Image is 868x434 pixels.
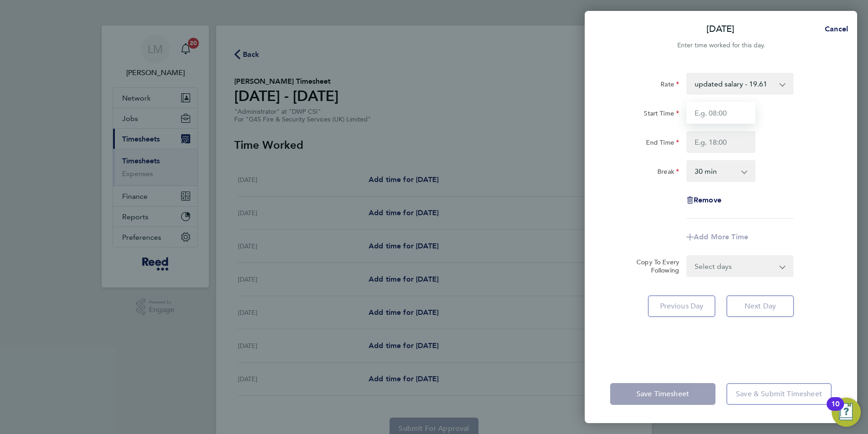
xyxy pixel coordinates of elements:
[657,167,679,178] label: Break
[661,80,679,91] label: Rate
[831,404,839,416] div: 10
[686,131,755,153] input: E.g. 18:00
[706,23,735,35] p: [DATE]
[832,398,861,427] button: Open Resource Center, 10 new notifications
[822,25,848,33] span: Cancel
[644,109,679,120] label: Start Time
[629,258,679,274] label: Copy To Every Following
[686,102,755,124] input: E.g. 08:00
[585,40,857,51] div: Enter time worked for this day.
[686,197,721,204] button: Remove
[810,20,857,38] button: Cancel
[694,196,721,204] span: Remove
[646,138,679,149] label: End Time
